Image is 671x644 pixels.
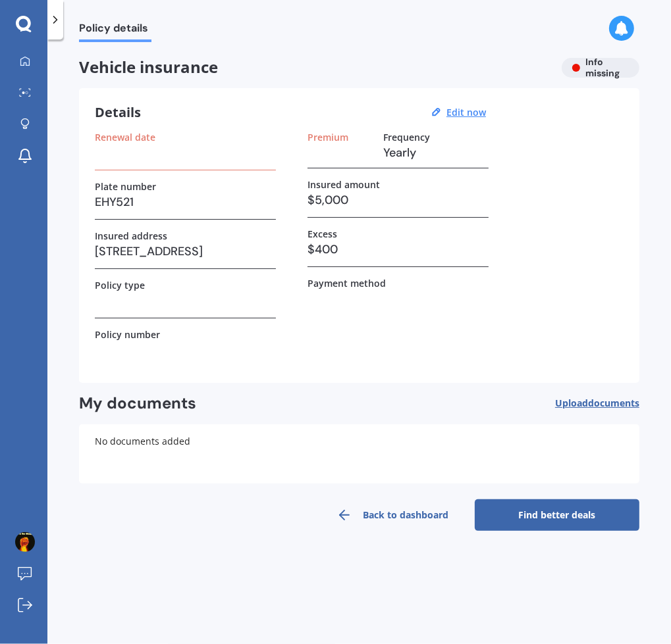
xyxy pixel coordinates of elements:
label: Frequency [383,132,430,143]
label: Payment method [308,278,386,289]
h3: $5,000 [308,190,489,210]
span: Policy details [79,22,151,39]
h3: Details [95,104,141,121]
a: Find better deals [475,499,639,531]
span: Upload [555,398,639,409]
h3: $400 [308,239,489,259]
img: ACg8ocIIdHEShPE9wMMRyGDUdHR1m_Fl72PxeQWzHt1SeCM5CavKUWeagA=s96-c [15,532,35,552]
h3: EHY521 [95,192,276,212]
h3: Yearly [383,143,489,162]
button: Uploaddocuments [555,393,639,414]
label: Excess [308,228,337,239]
h3: [STREET_ADDRESS] [95,241,276,261]
label: Renewal date [95,132,155,143]
div: No documents added [79,424,639,483]
label: Plate number [95,181,156,192]
u: Edit now [446,106,486,118]
h2: My documents [79,393,196,414]
label: Premium [308,132,348,143]
label: Insured amount [308,179,380,190]
span: documents [588,397,639,409]
label: Policy type [95,280,145,291]
a: Back to dashboard [310,499,475,531]
label: Insured address [95,230,167,241]
label: Policy number [95,329,160,340]
button: Edit now [443,107,490,118]
span: Vehicle insurance [79,58,551,77]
